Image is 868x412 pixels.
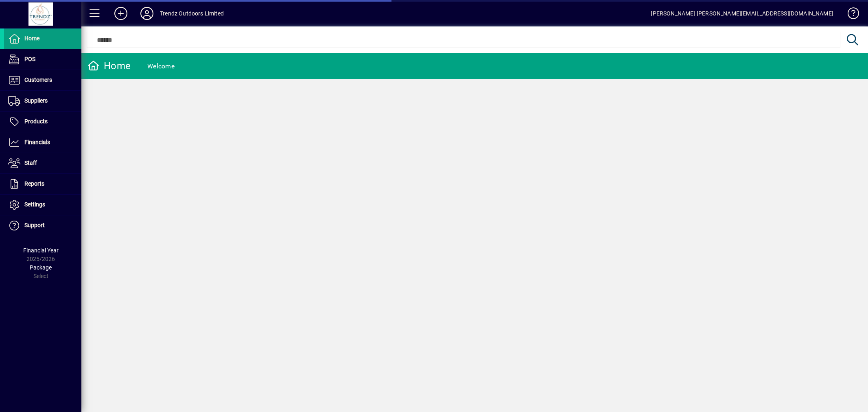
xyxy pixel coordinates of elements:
[4,153,81,173] a: Staff
[651,7,833,20] div: [PERSON_NAME] [PERSON_NAME][EMAIL_ADDRESS][DOMAIN_NAME]
[108,6,134,21] button: Add
[30,264,52,271] span: Package
[24,222,45,228] span: Support
[4,215,81,236] a: Support
[4,132,81,153] a: Financials
[147,60,175,73] div: Welcome
[24,97,48,104] span: Suppliers
[4,91,81,111] a: Suppliers
[24,118,48,125] span: Products
[23,247,59,254] span: Financial Year
[4,49,81,70] a: POS
[24,56,35,62] span: POS
[24,35,39,42] span: Home
[4,112,81,132] a: Products
[160,7,224,20] div: Trendz Outdoors Limited
[4,70,81,90] a: Customers
[24,201,45,208] span: Settings
[134,6,160,21] button: Profile
[24,139,50,145] span: Financials
[24,77,52,83] span: Customers
[87,59,131,72] div: Home
[24,160,37,166] span: Staff
[4,174,81,194] a: Reports
[24,180,44,187] span: Reports
[842,2,858,28] a: Knowledge Base
[4,195,81,215] a: Settings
